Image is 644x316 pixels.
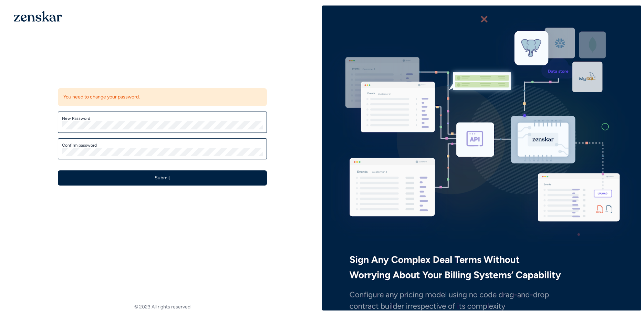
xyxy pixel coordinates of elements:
button: Submit [58,170,267,186]
img: 1OGAJ2xQqyY4LXKgY66KYq0eOWRCkrZdAb3gUhuVAqdWPZE9SRJmCz+oDMSn4zDLXe31Ii730ItAGKgCKgCCgCikA4Av8PJUP... [14,11,62,22]
label: Confirm password [62,143,263,148]
div: You need to change your password. [58,88,267,106]
label: New Password [62,116,263,121]
footer: © 2023 All rights reserved [3,304,322,310]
